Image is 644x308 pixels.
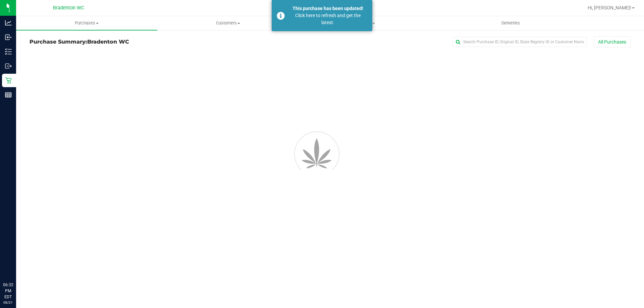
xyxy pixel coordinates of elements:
h3: Purchase Summary: [30,39,230,45]
iframe: Resource center [7,254,27,274]
span: Bradenton WC [87,39,129,45]
div: This purchase has been updated! [288,5,367,12]
span: Deliveries [492,20,529,26]
span: Bradenton WC [53,5,84,11]
input: Search Purchase ID, Original ID, State Registry ID or Customer Name... [453,37,587,47]
inline-svg: Inventory [5,48,12,55]
inline-svg: Outbound [5,63,12,69]
inline-svg: Inbound [5,34,12,41]
p: 06:32 PM EDT [3,282,13,300]
a: Deliveries [440,16,581,30]
span: Customers [158,20,298,26]
a: Purchases [16,16,157,30]
inline-svg: Reports [5,91,12,98]
button: All Purchases [594,36,631,48]
div: Click here to refresh and get the latest. [288,12,367,26]
span: Purchases [16,20,157,26]
inline-svg: Analytics [5,19,12,26]
a: Customers [157,16,299,30]
p: 08/21 [3,300,13,305]
span: Hi, [PERSON_NAME]! [588,5,631,10]
inline-svg: Retail [5,77,12,84]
